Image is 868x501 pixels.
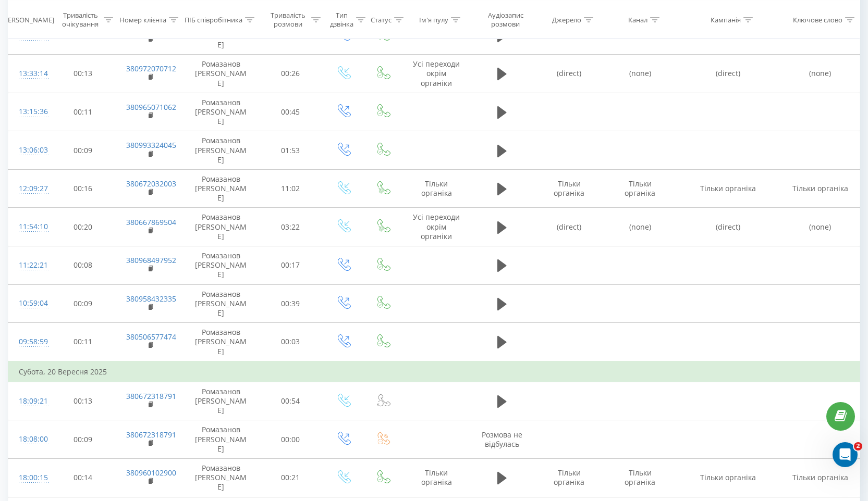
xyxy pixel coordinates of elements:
[126,102,176,112] a: 380965071062
[628,15,647,24] div: Канал
[184,420,258,459] td: Ромазанов [PERSON_NAME]
[676,169,781,208] td: Тільки органіка
[258,169,323,208] td: 11:02
[126,217,176,227] a: 380667869504
[330,11,353,29] div: Тип дзвінка
[19,64,40,84] div: 13:33:14
[184,459,258,497] td: Ромазанов [PERSON_NAME]
[711,15,741,24] div: Кампанія
[605,169,676,208] td: Тільки органіка
[258,382,323,420] td: 00:54
[184,382,258,420] td: Ромазанов [PERSON_NAME]
[126,140,176,150] a: 380993324045
[605,208,676,246] td: (none)
[781,208,860,246] td: (none)
[402,169,471,208] td: Тільки органіка
[19,332,40,352] div: 09:58:59
[676,459,781,497] td: Тільки органіка
[258,131,323,170] td: 01:53
[184,323,258,361] td: Ромазанов [PERSON_NAME]
[402,55,471,93] td: Усi переходи окрiм органіки
[258,284,323,323] td: 00:39
[19,468,40,488] div: 18:00:15
[258,55,323,93] td: 00:26
[19,140,40,160] div: 13:06:03
[126,468,176,478] a: 380960102900
[184,93,258,131] td: Ромазанов [PERSON_NAME]
[126,430,176,440] a: 380672318791
[50,420,116,459] td: 00:09
[19,217,40,237] div: 11:54:10
[258,323,323,361] td: 00:03
[676,208,781,246] td: (direct)
[19,255,40,275] div: 11:22:21
[50,382,116,420] td: 00:13
[371,15,392,24] div: Статус
[50,284,116,323] td: 00:09
[534,459,605,497] td: Тільки органіка
[126,332,176,342] a: 380506577474
[184,246,258,285] td: Ромазанов [PERSON_NAME]
[50,55,116,93] td: 00:13
[781,169,860,208] td: Тільки органіка
[534,208,605,246] td: (direct)
[8,361,860,382] td: Субота, 20 Вересня 2025
[185,15,242,24] div: ПІБ співробітника
[119,15,166,24] div: Номер клієнта
[781,459,860,497] td: Тільки органіка
[184,208,258,246] td: Ромазанов [PERSON_NAME]
[781,55,860,93] td: (none)
[19,429,40,449] div: 18:08:00
[676,55,781,93] td: (direct)
[793,15,842,24] div: Ключове слово
[258,246,323,285] td: 00:17
[19,391,40,411] div: 18:09:21
[258,459,323,497] td: 00:21
[50,131,116,170] td: 00:09
[258,208,323,246] td: 03:22
[19,102,40,122] div: 13:15:36
[267,11,309,29] div: Тривалість розмови
[50,323,116,361] td: 00:11
[126,255,176,265] a: 380968497952
[50,459,116,497] td: 00:14
[184,284,258,323] td: Ромазанов [PERSON_NAME]
[605,55,676,93] td: (none)
[482,430,522,449] span: Розмова не відбулась
[605,459,676,497] td: Тільки органіка
[50,208,116,246] td: 00:20
[258,420,323,459] td: 00:00
[19,179,40,199] div: 12:09:27
[854,442,862,450] span: 2
[19,293,40,314] div: 10:59:04
[184,169,258,208] td: Ромазанов [PERSON_NAME]
[50,246,116,285] td: 00:08
[126,391,176,401] a: 380672318791
[258,93,323,131] td: 00:45
[419,15,448,24] div: Ім'я пулу
[126,294,176,304] a: 380958432335
[534,169,605,208] td: Тільки органіка
[50,169,116,208] td: 00:16
[126,179,176,189] a: 380672032003
[534,55,605,93] td: (direct)
[552,15,581,24] div: Джерело
[402,459,471,497] td: Тільки органіка
[2,15,54,24] div: [PERSON_NAME]
[184,131,258,170] td: Ромазанов [PERSON_NAME]
[126,64,176,73] a: 380972070712
[184,55,258,93] td: Ромазанов [PERSON_NAME]
[480,11,531,29] div: Аудіозапис розмови
[833,442,858,467] iframe: Intercom live chat
[50,93,116,131] td: 00:11
[59,11,101,29] div: Тривалість очікування
[402,208,471,246] td: Усi переходи окрiм органіки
